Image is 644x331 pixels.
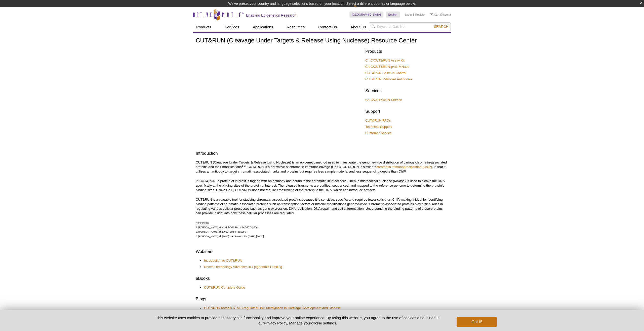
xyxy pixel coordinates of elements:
[365,48,448,54] h2: Products
[196,179,448,192] p: In CUT&RUN, a protein of interest is tagged with an antibody and bound to the chromatin in intact...
[196,220,448,239] p: References: 1. [PERSON_NAME] et al. Mol Cell, 16(1): 147-157 (2004) 2. [PERSON_NAME] al. (2017) E...
[196,160,448,174] p: CUT&RUN (Cleavage Under Targets & Release Using Nuclease) is an epigenetic method used to investi...
[365,88,448,94] h2: Services
[457,317,497,327] button: Got it!
[196,150,448,156] h2: Introduction
[365,125,392,129] a: Technical Support
[204,265,282,269] a: Recent Technology Advances in Epigenomic Profiling
[405,13,412,16] a: Login
[365,71,406,75] a: CUT&RUN Spike-In Control
[196,249,448,255] h2: Webinars
[365,131,392,135] a: Customer Service
[147,315,448,326] p: This website uses cookies to provide necessary site functionality and improve your online experie...
[434,25,449,29] span: Search
[242,164,246,167] sup: 1-3
[222,22,242,32] a: Services
[196,296,448,302] h2: Blogs
[365,58,405,63] a: ChIC/CUT&RUN Assay Kit
[196,197,448,215] p: CUT&RUN is a valuable tool for studying chromatin-associated proteins because it is sensitive, sp...
[365,65,409,69] a: ChIC/CUT&RUN pAG-MNase
[348,22,369,32] a: About Us
[196,47,361,141] iframe: [WEBINAR] Introduction to CUT&RUN
[204,285,245,290] a: CUT&RUN Complete Guide
[386,12,400,18] a: English
[250,22,276,32] a: Applications
[246,13,296,18] h2: Enabling Epigenetics Research
[413,12,414,18] li: |
[204,306,341,310] a: CUT&RUN reveals STAT3-regulated DNA Methylation in Cartilage Development and Disease
[264,321,287,325] a: Privacy Policy
[365,108,448,115] h2: Support
[415,13,425,16] a: Register
[430,12,451,18] li: (0 items)
[354,4,367,16] img: Change Here
[365,118,391,123] a: CUT&RUN FAQs
[430,13,433,16] img: Your Cart
[193,22,214,32] a: Products
[369,22,451,31] input: Keyword, Cat. No.
[204,258,242,263] a: Introduction to CUT&RUN
[432,24,450,29] button: Search
[196,275,448,282] h2: eBooks
[365,77,412,82] a: CUT&RUN Validated Antibodies
[311,321,336,325] button: cookie settings
[365,98,402,102] a: ChIC/CUT&RUN Service
[315,22,340,32] a: Contact Us
[196,37,448,44] h1: CUT&RUN (Cleavage Under Targets & Release Using Nuclease) Resource Center
[376,165,432,169] a: chromatin immunoprecipitation (ChIP)
[349,12,383,18] a: [GEOGRAPHIC_DATA]
[284,22,308,32] a: Resources
[430,13,439,16] a: Cart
